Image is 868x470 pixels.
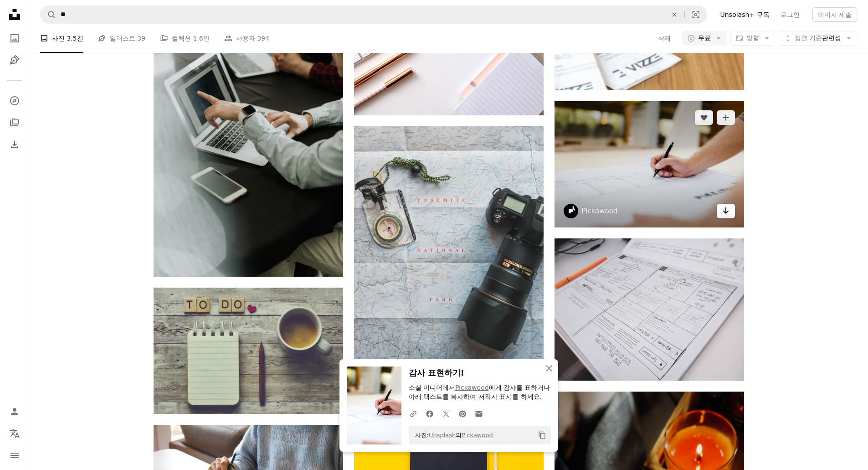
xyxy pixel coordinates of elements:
a: Facebook에 공유 [421,404,438,423]
span: 사진: 의 [411,428,493,443]
a: 다운로드 [717,204,735,218]
span: 관련성 [795,34,841,43]
a: 일러스트 [5,51,24,69]
a: 사용자 394 [224,24,269,53]
a: Pinterest에 공유 [454,404,471,423]
a: Pickawood [462,432,493,439]
a: 노트북이 있는 테이블에 앉아 있는 두 사람 [154,130,343,138]
a: 백서에 글을 쓰는 사람 [555,160,744,168]
a: 탐색 [5,92,24,110]
p: 소셜 미디어에서 에게 감사를 표하거나 아래 텍스트를 복사하여 저작자 표시를 하세요. [409,383,551,402]
a: 사진 [5,29,24,47]
span: 39 [137,33,145,43]
a: 컬렉션 [5,114,24,132]
a: 이메일로 공유에 공유 [471,404,487,423]
button: 무료 [682,31,727,46]
button: 좋아요 [695,110,713,125]
img: Pickawood의 프로필로 이동 [564,204,578,218]
a: Pickawood [455,384,489,391]
img: 백서에 글을 쓰는 사람 [555,101,744,227]
span: 정렬 기준 [795,34,822,41]
img: 흰색 테이블에 흰색 프린터 용지 [555,238,744,381]
a: 로그인 [775,7,805,22]
button: 정렬 기준관련성 [779,31,857,46]
a: 다운로드 내역 [5,135,24,154]
a: Unsplash+ 구독 [714,7,775,22]
button: 삭제 [657,31,671,46]
button: 언어 [5,424,24,443]
a: 할 일이 적힌 메모장 옆에 커피 한 잔 [154,346,343,355]
span: 1.6만 [193,33,209,43]
a: 로그인 / 가입 [5,403,24,421]
button: Unsplash 검색 [41,6,56,23]
button: 이미지 제출 [812,7,857,22]
span: 방향 [746,34,759,41]
a: Pickawood [582,207,618,216]
form: 사이트 전체에서 이미지 찾기 [40,5,707,24]
a: Unsplash [429,432,456,439]
button: 클립보드에 복사하기 [534,428,550,443]
a: Twitter에 공유 [438,404,454,423]
a: 일러스트 39 [98,24,145,53]
a: 컬렉션 1.6만 [160,24,210,53]
span: 무료 [698,34,711,43]
button: 시각적 검색 [685,6,707,23]
a: 지도 나침반의 옆에 검은 니콘 DSLR 카메라 [354,240,544,248]
a: 홈 — Unsplash [5,5,24,26]
button: 삭제 [664,6,684,23]
span: 394 [257,33,269,43]
h3: 감사 표현하기! [409,367,551,380]
a: 흰색 테이블에 흰색 프린터 용지 [555,305,744,313]
button: 메뉴 [5,446,24,465]
img: 지도 나침반의 옆에 검은 니콘 DSLR 카메라 [354,126,544,363]
img: 할 일이 적힌 메모장 옆에 커피 한 잔 [154,288,343,414]
button: 방향 [730,31,775,46]
button: 컬렉션에 추가 [717,110,735,125]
